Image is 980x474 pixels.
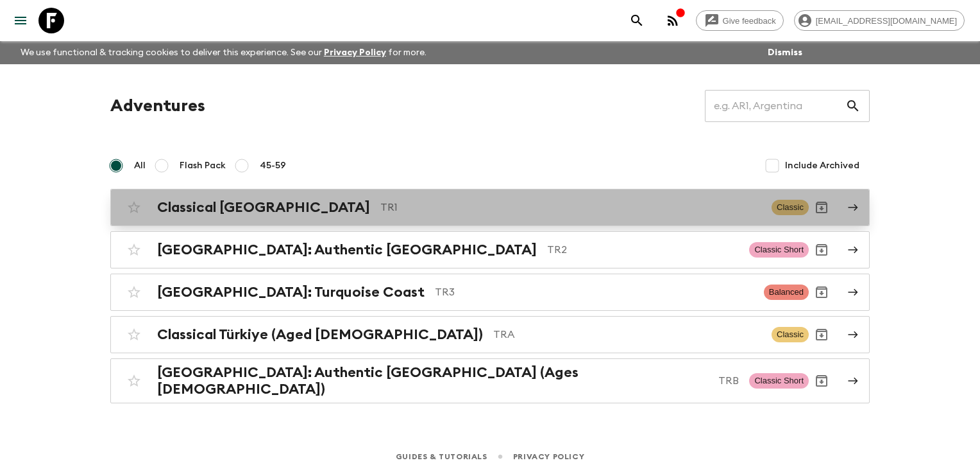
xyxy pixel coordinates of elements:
[134,159,146,172] span: All
[809,279,834,305] button: Archive
[513,450,584,464] a: Privacy Policy
[110,316,870,353] a: Classical Türkiye (Aged [DEMOGRAPHIC_DATA])TRAClassicArchive
[380,200,761,215] p: TR1
[696,10,784,31] a: Give feedback
[396,450,487,464] a: Guides & Tutorials
[749,242,809,258] span: Classic Short
[157,241,537,258] h2: [GEOGRAPHIC_DATA]: Authentic [GEOGRAPHIC_DATA]
[15,41,432,64] p: We use functional & tracking cookies to deliver this experience. See our for more.
[324,48,386,57] a: Privacy Policy
[493,327,761,342] p: TRA
[110,274,870,311] a: [GEOGRAPHIC_DATA]: Turquoise CoastTR3BalancedArchive
[772,200,809,215] span: Classic
[809,195,834,220] button: Archive
[110,358,870,403] a: [GEOGRAPHIC_DATA]: Authentic [GEOGRAPHIC_DATA] (Ages [DEMOGRAPHIC_DATA])TRBClassic ShortArchive
[157,199,370,216] h2: Classical [GEOGRAPHIC_DATA]
[110,189,870,226] a: Classical [GEOGRAPHIC_DATA]TR1ClassicArchive
[8,8,33,33] button: menu
[764,285,809,300] span: Balanced
[809,237,834,263] button: Archive
[547,242,739,258] p: TR2
[749,373,809,389] span: Classic Short
[785,159,859,172] span: Include Archived
[716,16,783,26] span: Give feedback
[624,8,650,33] button: search adventures
[809,322,834,347] button: Archive
[157,364,708,398] h2: [GEOGRAPHIC_DATA]: Authentic [GEOGRAPHIC_DATA] (Ages [DEMOGRAPHIC_DATA])
[705,88,845,124] input: e.g. AR1, Argentina
[809,368,834,394] button: Archive
[180,159,226,172] span: Flash Pack
[794,10,965,31] div: [EMAIL_ADDRESS][DOMAIN_NAME]
[157,326,483,343] h2: Classical Türkiye (Aged [DEMOGRAPHIC_DATA])
[718,373,739,389] p: TRB
[110,231,870,268] a: [GEOGRAPHIC_DATA]: Authentic [GEOGRAPHIC_DATA]TR2Classic ShortArchive
[157,284,425,301] h2: [GEOGRAPHIC_DATA]: Turquoise Coast
[809,16,964,26] span: [EMAIL_ADDRESS][DOMAIN_NAME]
[260,159,286,172] span: 45-59
[765,44,806,62] button: Dismiss
[435,285,754,300] p: TR3
[772,327,809,342] span: Classic
[110,93,205,119] h1: Adventures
